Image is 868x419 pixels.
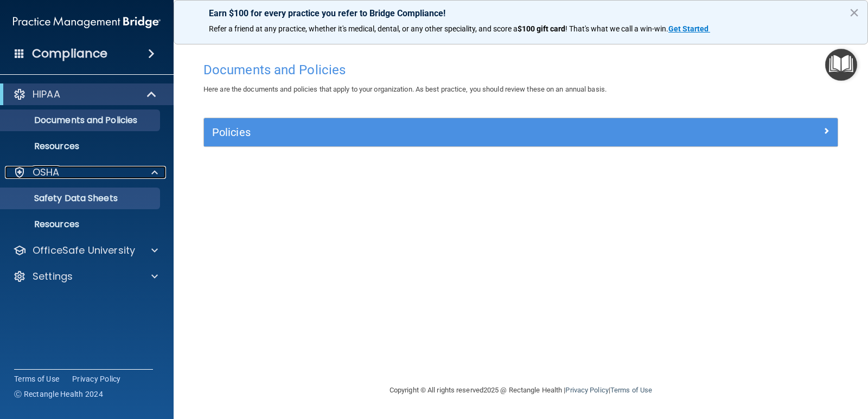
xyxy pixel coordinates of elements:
[610,386,652,394] a: Terms of Use
[849,4,859,21] button: Close
[565,386,608,394] a: Privacy Policy
[33,244,135,257] p: OfficeSafe University
[825,49,857,81] button: Open Resource Center
[203,63,838,77] h4: Documents and Policies
[7,219,155,230] p: Resources
[13,11,161,33] img: PMB logo
[33,166,60,179] p: OSHA
[13,270,158,283] a: Settings
[13,88,157,101] a: HIPAA
[7,193,155,204] p: Safety Data Sheets
[323,373,719,408] div: Copyright © All rights reserved 2025 @ Rectangle Health | |
[668,24,709,33] strong: Get Started
[565,24,668,33] span: ! That's what we call a win-win.
[209,24,518,33] span: Refer a friend at any practice, whether it's medical, dental, or any other speciality, and score a
[668,24,710,33] a: Get Started
[518,24,565,33] strong: $100 gift card
[212,126,671,138] h5: Policies
[14,373,59,384] a: Terms of Use
[13,166,158,179] a: OSHA
[72,373,121,384] a: Privacy Policy
[33,88,60,101] p: HIPAA
[209,8,833,18] p: Earn $100 for every practice you refer to Bridge Compliance!
[32,46,107,61] h4: Compliance
[33,270,73,283] p: Settings
[7,115,155,126] p: Documents and Policies
[13,244,158,257] a: OfficeSafe University
[212,124,829,141] a: Policies
[203,85,607,93] span: Here are the documents and policies that apply to your organization. As best practice, you should...
[14,389,103,399] span: Ⓒ Rectangle Health 2024
[7,141,155,152] p: Resources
